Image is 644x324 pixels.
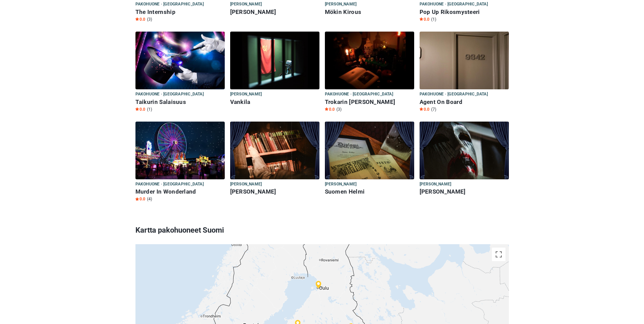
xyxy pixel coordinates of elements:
[325,91,393,98] span: Pakohuone · [GEOGRAPHIC_DATA]
[325,98,414,106] h6: Trokarin [PERSON_NAME]
[325,1,357,8] span: [PERSON_NAME]
[230,122,319,179] img: Wihtorin Wintti
[492,248,505,261] button: Koko näytön näkymä päälle/pois
[147,196,152,202] span: (4)
[135,17,139,21] img: Star
[135,107,145,112] span: 0.0
[230,32,319,107] a: Vankila [PERSON_NAME] Vankila
[420,1,488,8] span: Pakohuone · [GEOGRAPHIC_DATA]
[230,188,319,195] h6: [PERSON_NAME]
[325,181,357,188] span: [PERSON_NAME]
[431,17,436,22] span: (1)
[135,1,204,8] span: Pakohuone · [GEOGRAPHIC_DATA]
[325,32,414,113] a: Trokarin Kirous Pakohuone · [GEOGRAPHIC_DATA] Trokarin [PERSON_NAME] Star0.0 (3)
[336,107,342,112] span: (3)
[420,188,509,195] h6: [PERSON_NAME]
[325,107,335,112] span: 0.0
[230,122,319,197] a: Wihtorin Wintti [PERSON_NAME] [PERSON_NAME]
[135,32,225,89] img: Taikurin Salaisuus
[230,91,262,98] span: [PERSON_NAME]
[420,8,509,16] h6: Pop Up Rikosmysteeri
[135,122,225,203] a: Murder In Wonderland Pakohuone · [GEOGRAPHIC_DATA] Murder In Wonderland Star0.0 (4)
[230,1,262,8] span: [PERSON_NAME]
[230,8,319,16] h6: [PERSON_NAME]
[431,107,436,112] span: (7)
[420,122,509,179] img: Sofian Mieli
[325,107,328,111] img: Star
[420,17,429,22] span: 0.0
[325,122,414,197] a: Suomen Helmi [PERSON_NAME] Suomen Helmi
[420,32,509,113] a: Agent On Board Pakohuone · [GEOGRAPHIC_DATA] Agent On Board Star0.0 (7)
[135,107,139,111] img: Star
[420,91,488,98] span: Pakohuone · [GEOGRAPHIC_DATA]
[420,107,429,112] span: 0.0
[135,188,225,195] h6: Murder In Wonderland
[147,107,152,112] span: (1)
[230,98,319,106] h6: Vankila
[135,196,145,202] span: 0.0
[420,32,509,89] img: Agent On Board
[230,32,319,89] img: Vankila
[230,181,262,188] span: [PERSON_NAME]
[135,197,139,201] img: Star
[135,221,509,239] h3: Kartta pakohuoneet Suomi
[325,32,414,89] img: Trokarin Kirous
[325,188,414,195] h6: Suomen Helmi
[135,181,204,188] span: Pakohuone · [GEOGRAPHIC_DATA]
[135,8,225,16] h6: The Internship
[325,122,414,179] img: Suomen Helmi
[135,122,225,179] img: Murder In Wonderland
[325,8,414,16] h6: Mökin Kirous
[135,17,145,22] span: 0.0
[135,91,204,98] span: Pakohuone · [GEOGRAPHIC_DATA]
[135,32,225,113] a: Taikurin Salaisuus Pakohuone · [GEOGRAPHIC_DATA] Taikurin Salaisuus Star0.0 (1)
[420,17,423,21] img: Star
[420,122,509,197] a: Sofian Mieli [PERSON_NAME] [PERSON_NAME]
[420,107,423,111] img: Star
[420,181,452,188] span: [PERSON_NAME]
[147,17,152,22] span: (3)
[420,98,509,106] h6: Agent On Board
[135,98,225,106] h6: Taikurin Salaisuus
